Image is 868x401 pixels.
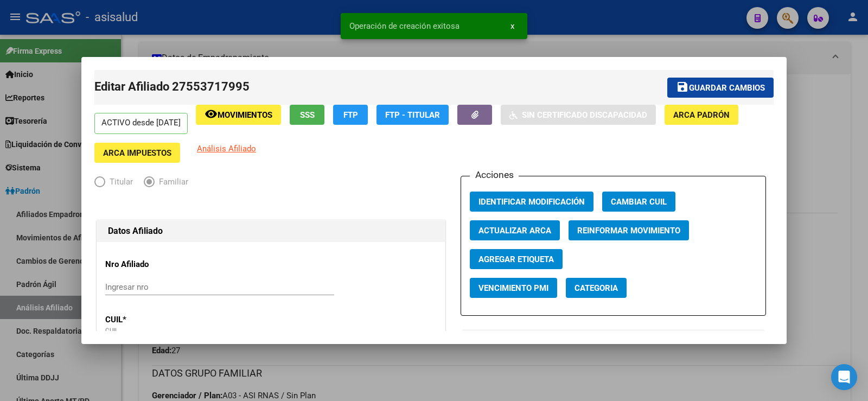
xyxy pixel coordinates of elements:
[667,78,774,98] button: Guardar cambios
[577,226,680,235] span: Reinformar Movimiento
[569,220,689,240] button: Reinformar Movimiento
[689,83,765,93] span: Guardar cambios
[470,168,519,182] h3: Acciones
[665,105,738,125] button: ARCA Padrón
[611,197,667,207] span: Cambiar CUIL
[602,192,675,212] button: Cambiar CUIL
[502,16,523,36] button: x
[105,258,205,271] p: Nro Afiliado
[470,278,557,298] button: Vencimiento PMI
[94,80,250,93] span: Editar Afiliado 27553717995
[470,249,563,269] button: Agregar Etiqueta
[290,105,324,125] button: SSS
[333,105,368,125] button: FTP
[831,364,857,390] div: Open Intercom Messenger
[94,179,199,189] mat-radio-group: Elija una opción
[376,105,449,125] button: FTP - Titular
[343,110,358,120] span: FTP
[478,254,554,264] span: Agregar Etiqueta
[673,110,730,120] span: ARCA Padrón
[478,283,548,293] span: Vencimiento PMI
[103,148,171,158] span: ARCA Impuestos
[196,105,281,125] button: Movimientos
[105,314,205,326] p: CUIL
[510,21,514,31] span: x
[470,220,560,240] button: Actualizar ARCA
[205,107,218,120] mat-icon: remove_red_eye
[155,176,188,188] span: Familiar
[522,110,647,120] span: Sin Certificado Discapacidad
[105,176,133,188] span: Titular
[501,105,656,125] button: Sin Certificado Discapacidad
[218,110,272,120] span: Movimientos
[566,278,627,298] button: Categoria
[385,110,440,120] span: FTP - Titular
[478,226,551,235] span: Actualizar ARCA
[470,192,593,212] button: Identificar Modificación
[676,80,689,93] mat-icon: save
[108,225,434,238] h1: Datos Afiliado
[197,144,256,154] span: Análisis Afiliado
[349,21,459,31] span: Operación de creación exitosa
[300,110,315,120] span: SSS
[94,143,180,163] button: ARCA Impuestos
[478,197,585,207] span: Identificar Modificación
[575,283,618,293] span: Categoria
[94,113,188,134] p: ACTIVO desde [DATE]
